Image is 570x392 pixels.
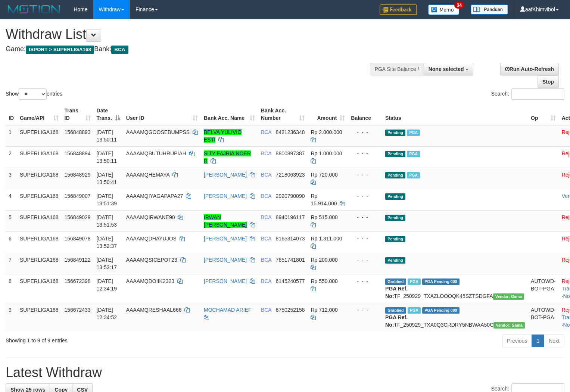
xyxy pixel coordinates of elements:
[532,335,544,347] a: 1
[126,129,190,135] span: AAAAMQGOOSEBUMPSS
[276,278,305,284] span: Copy 6145240577 to clipboard
[97,193,117,206] span: [DATE] 13:51:39
[258,104,308,125] th: Bank Acc. Number: activate to sort column ascending
[17,253,62,274] td: SUPERLIGA168
[261,236,271,242] span: BCA
[65,193,91,199] span: 156849007
[6,303,17,332] td: 9
[385,172,405,178] span: Pending
[6,4,62,15] img: MOTION_logo.png
[544,335,564,347] a: Next
[26,46,94,54] span: ISPORT > SUPERLIGA168
[407,151,420,157] span: Marked by aafchhiseyha
[385,151,405,157] span: Pending
[385,193,405,200] span: Pending
[97,257,117,270] span: [DATE] 13:53:17
[126,278,174,284] span: AAAAMQDOIIK2323
[276,150,305,156] span: Copy 8800897387 to clipboard
[17,231,62,253] td: SUPERLIGA168
[65,150,91,156] span: 156848894
[408,307,421,314] span: Marked by aafsoycanthlai
[276,129,305,135] span: Copy 8421236348 to clipboard
[311,236,342,242] span: Rp 1.311.000
[311,150,342,156] span: Rp 1.000.000
[422,279,460,285] span: PGA Pending
[65,236,91,242] span: 156849078
[6,146,17,168] td: 2
[385,130,405,136] span: Pending
[370,63,424,75] div: PGA Site Balance /
[204,236,247,242] a: [PERSON_NAME]
[97,172,117,185] span: [DATE] 13:50:41
[385,286,408,299] b: PGA Ref. No:
[6,27,373,42] h1: Withdraw List
[351,150,379,157] div: - - -
[6,231,17,253] td: 6
[454,2,464,9] span: 34
[511,88,564,100] input: Search:
[538,75,559,88] a: Stop
[502,335,532,347] a: Previous
[6,104,17,125] th: ID
[429,66,464,72] span: None selected
[6,365,564,380] h1: Latest Withdraw
[6,168,17,189] td: 3
[351,192,379,200] div: - - -
[308,104,348,125] th: Amount: activate to sort column ascending
[382,303,528,332] td: TF_250929_TXA0Q3CRDRY5NBWAA50C
[126,307,182,313] span: AAAAMQRESHAAL666
[261,307,271,313] span: BCA
[65,257,91,263] span: 156849122
[65,129,91,135] span: 156848893
[261,257,271,263] span: BCA
[6,189,17,210] td: 4
[528,303,559,332] td: AUTOWD-BOT-PGA
[97,150,117,164] span: [DATE] 13:50:11
[6,334,232,344] div: Showing 1 to 9 of 9 entries
[204,307,252,313] a: MOCHAMAD ARIEF
[6,125,17,147] td: 1
[500,63,559,75] a: Run Auto-Refresh
[261,278,271,284] span: BCA
[471,4,508,15] img: panduan.png
[351,256,379,264] div: - - -
[126,236,177,242] span: AAAAMQDHAYUJOS
[204,172,247,178] a: [PERSON_NAME]
[97,129,117,143] span: [DATE] 13:50:11
[528,104,559,125] th: Op: activate to sort column ascending
[422,307,460,314] span: PGA Pending
[97,307,117,320] span: [DATE] 12:34:52
[97,214,117,228] span: [DATE] 13:51:53
[65,278,91,284] span: 156672398
[6,210,17,231] td: 5
[6,46,373,53] h4: Game: Bank:
[424,63,473,75] button: None selected
[65,307,91,313] span: 156672433
[407,172,420,178] span: Marked by aafchhiseyha
[111,46,128,54] span: BCA
[528,274,559,303] td: AUTOWD-BOT-PGA
[261,172,271,178] span: BCA
[94,104,123,125] th: Date Trans.: activate to sort column descending
[491,88,564,100] label: Search:
[385,236,405,242] span: Pending
[97,236,117,249] span: [DATE] 13:52:37
[126,214,175,220] span: AAAAMQIRWANE90
[382,104,528,125] th: Status
[126,257,177,263] span: AAAAMQSICEPOT23
[6,274,17,303] td: 8
[126,150,186,156] span: AAAAMQBUTUHRUPIAH
[311,193,337,206] span: Rp 15.914.000
[17,125,62,147] td: SUPERLIGA168
[351,214,379,221] div: - - -
[351,277,379,285] div: - - -
[276,172,305,178] span: Copy 7218063923 to clipboard
[17,146,62,168] td: SUPERLIGA168
[65,214,91,220] span: 156849029
[380,4,417,15] img: Feedback.jpg
[204,129,242,143] a: BELVA YULIVIO ESTI
[385,279,406,285] span: Grabbed
[201,104,258,125] th: Bank Acc. Name: activate to sort column ascending
[17,210,62,231] td: SUPERLIGA168
[17,274,62,303] td: SUPERLIGA168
